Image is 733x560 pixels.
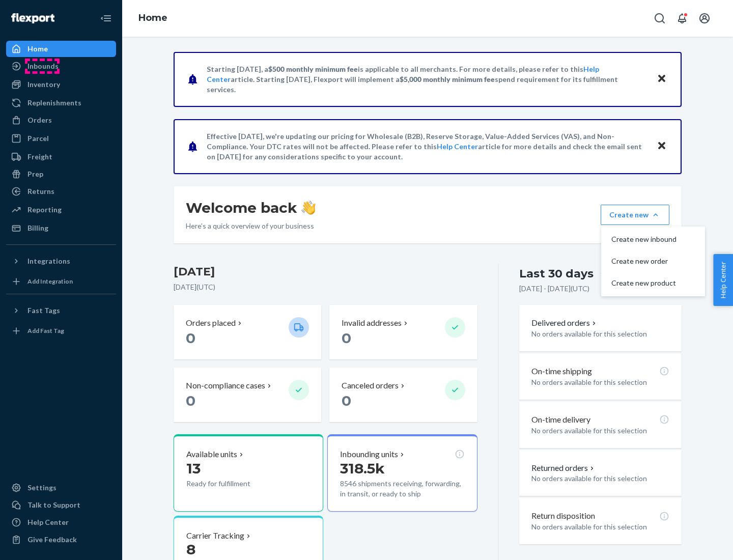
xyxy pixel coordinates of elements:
[27,79,60,90] div: Inventory
[27,483,57,493] div: Settings
[186,449,237,460] p: Available units
[672,8,692,29] button: Open notifications
[6,302,116,319] button: Fast Tags
[531,473,669,484] p: No orders available for this selection
[186,460,201,477] span: 13
[186,392,195,409] span: 0
[186,479,280,489] p: Ready for fulfillment
[400,75,495,83] span: $5,000 monthly minimum fee
[27,305,60,316] div: Fast Tags
[531,377,669,387] p: No orders available for this selection
[6,514,116,530] a: Help Center
[27,535,77,545] div: Give Feedback
[655,72,668,87] button: Close
[6,149,116,165] a: Freight
[174,264,477,280] h3: [DATE]
[130,4,176,33] ol: breadcrumbs
[603,250,703,272] button: Create new order
[27,152,52,162] div: Freight
[531,462,596,474] button: Returned orders
[186,199,316,217] h1: Welcome back
[186,329,195,347] span: 0
[519,284,589,294] p: [DATE] - [DATE] ( UTC )
[531,510,595,522] p: Return disposition
[531,426,669,436] p: No orders available for this selection
[519,266,594,282] div: Last 30 days
[340,449,398,460] p: Inbounding units
[27,186,54,197] div: Returns
[650,8,670,29] button: Open Search Box
[437,142,478,151] a: Help Center
[138,12,167,23] a: Home
[174,305,321,359] button: Orders placed 0
[27,44,48,54] div: Home
[11,13,54,23] img: Flexport logo
[694,8,715,29] button: Open account menu
[27,517,69,527] div: Help Center
[655,139,668,154] button: Close
[531,329,669,339] p: No orders available for this selection
[603,272,703,294] button: Create new product
[6,220,116,236] a: Billing
[6,531,116,548] button: Give Feedback
[186,221,316,231] p: Here’s a quick overview of your business
[342,380,399,391] p: Canceled orders
[174,368,321,422] button: Non-compliance cases 0
[96,8,116,29] button: Close Navigation
[174,434,323,512] button: Available units13Ready for fulfillment
[27,205,62,215] div: Reporting
[342,392,351,409] span: 0
[6,480,116,496] a: Settings
[340,479,464,499] p: 8546 shipments receiving, forwarding, in transit, or ready to ship
[174,282,477,292] p: [DATE] ( UTC )
[611,236,676,243] span: Create new inbound
[27,115,52,125] div: Orders
[27,133,49,144] div: Parcel
[186,380,265,391] p: Non-compliance cases
[268,65,358,73] span: $500 monthly minimum fee
[531,366,592,377] p: On-time shipping
[6,41,116,57] a: Home
[186,317,236,329] p: Orders placed
[27,500,80,510] div: Talk to Support
[531,522,669,532] p: No orders available for this selection
[342,317,402,329] p: Invalid addresses
[342,329,351,347] span: 0
[27,98,81,108] div: Replenishments
[611,279,676,287] span: Create new product
[6,58,116,74] a: Inbounds
[207,131,647,162] p: Effective [DATE], we're updating our pricing for Wholesale (B2B), Reserve Storage, Value-Added Se...
[6,95,116,111] a: Replenishments
[27,326,64,335] div: Add Fast Tag
[186,541,195,558] span: 8
[6,112,116,128] a: Orders
[6,183,116,200] a: Returns
[27,223,48,233] div: Billing
[601,205,669,225] button: Create newCreate new inboundCreate new orderCreate new product
[6,76,116,93] a: Inventory
[27,61,59,71] div: Inbounds
[6,497,116,513] a: Talk to Support
[531,414,590,426] p: On-time delivery
[27,169,43,179] div: Prep
[6,202,116,218] a: Reporting
[27,277,73,286] div: Add Integration
[327,434,477,512] button: Inbounding units318.5k8546 shipments receiving, forwarding, in transit, or ready to ship
[301,201,316,215] img: hand-wave emoji
[207,64,647,95] p: Starting [DATE], a is applicable to all merchants. For more details, please refer to this article...
[27,256,70,266] div: Integrations
[329,305,477,359] button: Invalid addresses 0
[713,254,733,306] button: Help Center
[6,166,116,182] a: Prep
[6,273,116,290] a: Add Integration
[6,253,116,269] button: Integrations
[603,229,703,250] button: Create new inbound
[329,368,477,422] button: Canceled orders 0
[186,530,244,542] p: Carrier Tracking
[6,130,116,147] a: Parcel
[340,460,385,477] span: 318.5k
[6,323,116,339] a: Add Fast Tag
[531,317,598,329] button: Delivered orders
